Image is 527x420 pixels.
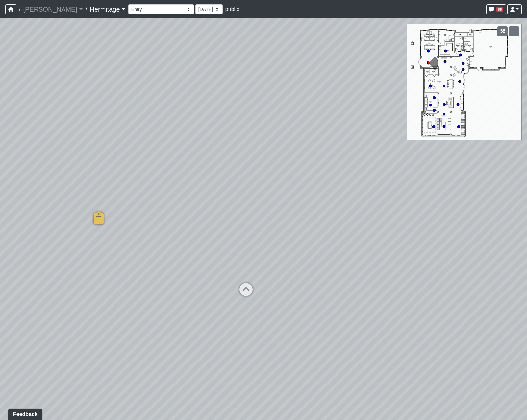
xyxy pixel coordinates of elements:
iframe: Ybug feedback widget [5,407,44,420]
a: Hermitage [89,3,125,16]
span: public [225,6,239,12]
span: / [16,3,23,16]
a: [PERSON_NAME] [23,3,83,16]
button: 86 [486,4,506,14]
span: 86 [496,7,503,12]
span: / [83,3,89,16]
